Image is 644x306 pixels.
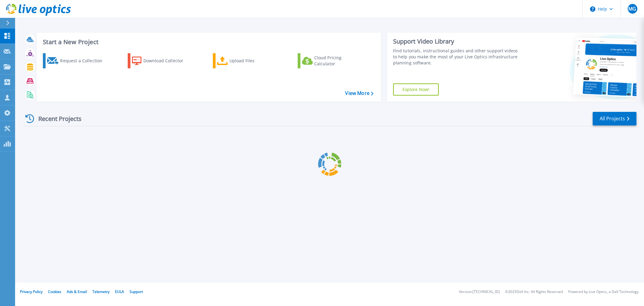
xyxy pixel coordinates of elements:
a: Upload Files [213,53,280,68]
a: View More [345,90,373,96]
div: Find tutorials, instructional guides and other support videos to help you make the most of your L... [393,48,521,66]
div: Recent Projects [23,111,90,126]
h3: Start a New Project [43,39,373,45]
a: Telemetry [92,289,110,294]
a: All Projects [593,112,636,125]
a: Support [130,289,143,294]
a: Privacy Policy [20,289,43,294]
a: Cookies [48,289,61,294]
div: Request a Collection [60,55,108,67]
li: Version: [TECHNICAL_ID] [459,290,500,294]
span: MG [628,6,636,11]
li: © 2025 Dell Inc. All Rights Reserved [505,290,563,294]
div: Support Video Library [393,37,521,45]
a: Ads & Email [67,289,87,294]
a: Explore Now! [393,83,439,96]
li: Powered by Live Optics, a Dell Technology [568,290,639,294]
a: EULA [115,289,124,294]
div: Download Collector [143,55,192,67]
div: Cloud Pricing Calculator [314,55,363,67]
div: Upload Files [229,55,278,67]
a: Cloud Pricing Calculator [298,53,365,68]
a: Request a Collection [43,53,110,68]
a: Download Collector [128,53,195,68]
